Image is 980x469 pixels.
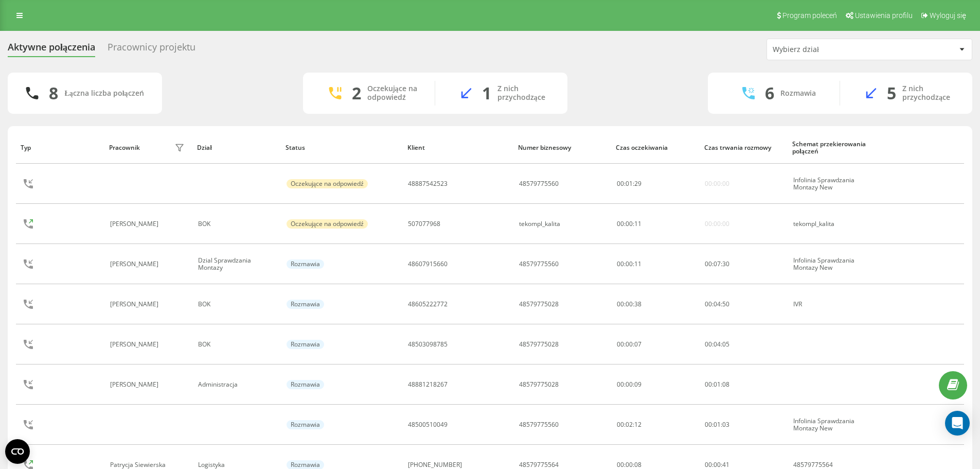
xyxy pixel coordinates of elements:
div: [PERSON_NAME] [110,301,161,308]
span: 04 [714,300,721,308]
div: : : [617,220,642,228]
div: 48579775028 [519,381,559,388]
div: 6 [765,83,774,103]
div: 00:00:08 [617,461,694,468]
div: 48605222772 [408,301,448,308]
div: [PHONE_NUMBER] [408,461,462,468]
span: 01 [714,380,721,389]
div: Rozmawia [287,340,324,349]
span: 00 [617,219,624,228]
div: Logistyka [198,461,275,468]
div: Oczekujące na odpowiedź [287,219,368,229]
span: 00 [705,300,712,308]
div: : : [705,341,729,348]
div: : : [705,461,729,468]
div: Rozmawia [287,420,324,429]
div: 8 [49,83,58,103]
div: 1 [482,83,491,103]
span: 00 [617,179,624,188]
span: 00 [714,460,721,469]
div: 00:00:00 [705,180,729,187]
span: 11 [634,219,642,228]
div: 48887542523 [408,180,448,187]
div: Pracownicy projektu [108,42,195,58]
div: Rozmawia [780,89,816,98]
div: Numer biznesowy [518,144,606,151]
div: Z nich przychodzące [902,84,957,102]
span: 01 [714,420,721,429]
span: 08 [722,380,729,389]
div: : : [705,301,729,308]
div: 48579775560 [519,180,559,187]
div: Oczekujące na odpowiedź [367,84,419,102]
div: Łączna liczba połączeń [64,89,144,98]
span: 01 [626,179,633,188]
div: 48579775560 [519,421,559,428]
div: Z nich przychodzące [497,84,552,102]
div: 48503098785 [408,341,448,348]
div: Infolinia Sprawdzania Montazy New [793,418,870,432]
div: BOK [198,301,275,308]
span: 00 [705,259,712,268]
span: 00 [626,219,633,228]
div: Oczekujące na odpowiedź [287,179,368,188]
div: 48500510049 [408,421,448,428]
div: Administracja [198,381,275,388]
span: 07 [714,259,721,268]
div: 00:00:38 [617,301,694,308]
div: 48579775028 [519,301,559,308]
div: Wybierz dział [773,45,896,54]
div: BOK [198,341,275,348]
div: Czas oczekiwania [616,144,694,151]
div: 507077968 [408,220,440,228]
span: 03 [722,420,729,429]
div: Open Intercom Messenger [945,411,970,436]
div: Infolinia Sprawdzania Montazy New [793,177,870,192]
div: Klient [407,144,508,151]
div: [PERSON_NAME] [110,381,161,388]
span: 30 [722,259,729,268]
div: [PERSON_NAME] [110,260,161,268]
div: Typ [21,144,99,151]
button: Open CMP widget [5,439,30,464]
div: tekompl_kalita [793,220,870,228]
span: 00 [705,420,712,429]
div: Patrycja Siewierska [110,461,168,468]
div: 48607915660 [408,260,448,268]
div: Status [286,144,398,151]
div: Dział [197,144,276,151]
div: 48881218267 [408,381,448,388]
div: : : [705,381,729,388]
div: IVR [793,301,870,308]
div: Rozmawia [287,380,324,389]
span: 50 [722,300,729,308]
span: 00 [705,380,712,389]
div: Rozmawia [287,259,324,269]
span: 05 [722,340,729,349]
div: BOK [198,220,275,228]
div: 2 [352,83,361,103]
div: 00:00:07 [617,341,694,348]
div: Czas trwania rozmowy [704,144,783,151]
div: 48579775028 [519,341,559,348]
div: Dzial Sprawdzania Montazy [198,257,275,272]
span: Wyloguj się [930,11,966,20]
div: 00:00:00 [705,220,729,228]
span: 04 [714,340,721,349]
div: [PERSON_NAME] [110,220,161,228]
span: 00 [705,340,712,349]
div: : : [705,421,729,428]
div: 00:00:09 [617,381,694,388]
div: : : [617,180,642,187]
div: Pracownik [109,144,140,151]
div: tekompl_kalita [519,220,560,228]
span: 00 [705,460,712,469]
span: Program poleceń [782,11,837,20]
div: 48579775560 [519,260,559,268]
div: [PERSON_NAME] [110,341,161,348]
span: 41 [722,460,729,469]
div: 00:00:11 [617,260,694,268]
div: Rozmawia [287,300,324,309]
span: 29 [634,179,642,188]
div: 48579775564 [793,461,870,468]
